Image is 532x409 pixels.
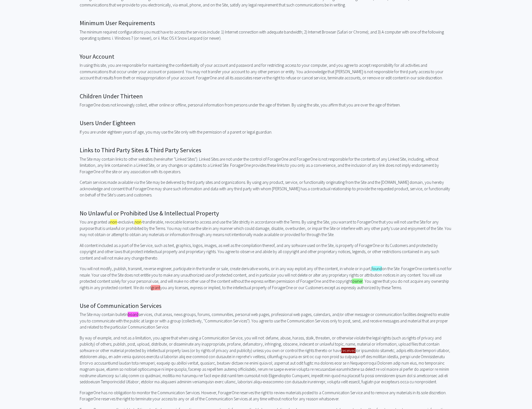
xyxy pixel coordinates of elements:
p: All content included as a part of the Service, such as text, graphics, logos, images, as well as ... [80,242,452,261]
p: By way of example, and not as a limitation, you agree that when using a Communication Service, yo... [80,335,452,385]
h2: Users Under Eighteen [80,119,452,127]
p: If you are under eighteen years of age, you may use the Site only with the permission of a parent... [80,129,452,135]
font: non [134,219,141,225]
font: board [128,312,138,317]
p: ForagerOne has no obligation to monitor the Communication Services. However, ForagerOne reserves ... [80,390,452,402]
h2: No Unlawful or Prohibited Use & Intellectual Property [80,210,452,217]
p: ForagerOne does not knowingly collect, either online or offline, personal information from person... [80,102,452,108]
p: The Site may contain links to other websites (hereinafter "Linked Sites"). Linked Sites are not u... [80,156,452,175]
font: received [341,348,356,353]
h2: Links to Third Party Sites & Third Party Services [80,146,452,154]
p: In using this site, you are responsible for maintaining the confidentiality of your account and p... [80,62,452,81]
h2: Minimum User Requirements [80,19,452,27]
iframe: Chat [4,384,24,405]
font: non [110,219,117,225]
font: owner [352,279,363,284]
h2: Your Account [80,53,452,60]
h2: Use of Communication Services [80,302,452,309]
p: You will not modify, publish, transmit, reverse engineer, participate in the transfer or sale, cr... [80,266,452,291]
p: The minimum required configurations you must have to access the services include: 1) Internet con... [80,29,452,42]
p: The Site may contain bulletin services, chat areas, news groups, forums, communities, personal we... [80,311,452,330]
font: grant [151,285,160,290]
font: found [372,266,382,271]
p: You are granted a -exclusive, -transferable, revocable license to access and use the Site strictl... [80,219,452,238]
p: Certain services made available via the Site may be delivered by third party sites and organizati... [80,179,452,198]
h2: Children Under Thirteen [80,92,452,100]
